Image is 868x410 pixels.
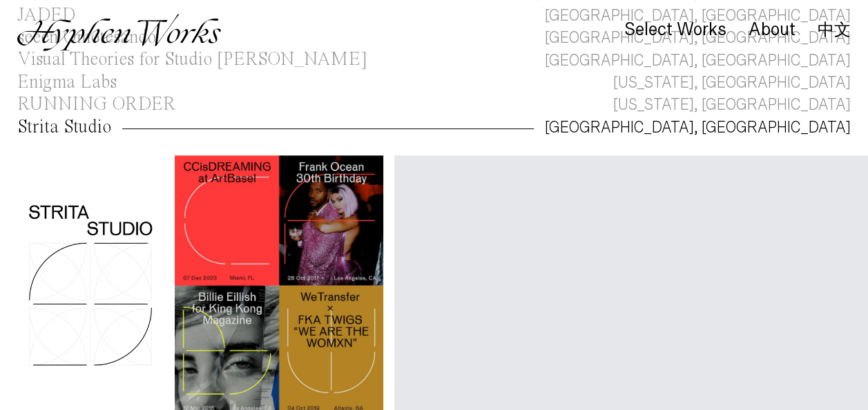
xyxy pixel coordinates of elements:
[818,22,851,37] a: 中文
[17,73,117,92] div: Enigma Labs
[545,117,851,139] div: [GEOGRAPHIC_DATA], [GEOGRAPHIC_DATA]
[613,72,851,94] div: [US_STATE], [GEOGRAPHIC_DATA]
[624,20,726,39] div: Select Works
[749,20,795,39] div: About
[749,23,795,38] a: About
[624,23,726,38] a: Select Works
[17,14,221,51] img: Hyphen Works
[17,118,111,137] div: Strita Studio
[17,95,175,114] div: RUNNING ORDER
[613,94,851,116] div: [US_STATE], [GEOGRAPHIC_DATA]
